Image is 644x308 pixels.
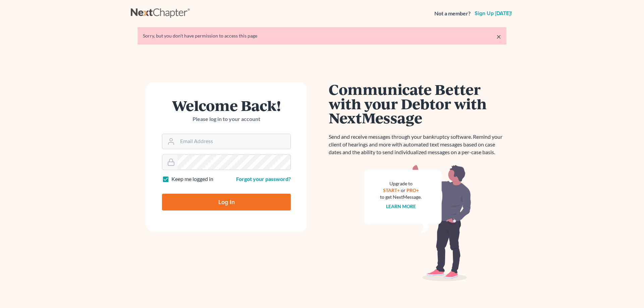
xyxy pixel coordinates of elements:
h1: Welcome Back! [162,98,291,113]
a: Sign up [DATE]! [473,11,513,16]
a: × [496,33,501,41]
span: or [401,187,406,193]
p: Please log in to your account [162,115,291,123]
h1: Communicate Better with your Debtor with NextMessage [329,82,506,125]
div: to get NextMessage. [380,194,422,200]
p: Send and receive messages through your bankruptcy software. Remind your client of hearings and mo... [329,133,506,156]
input: Email Address [177,134,290,149]
div: Upgrade to [380,180,422,187]
label: Keep me logged in [171,175,213,183]
a: Learn more [386,203,416,209]
strong: Not a member? [434,10,471,17]
img: nextmessage_bg-59042aed3d76b12b5cd301f8e5b87938c9018125f34e5fa2b7a6b67550977c72.svg [364,164,471,282]
a: START+ [383,187,400,193]
a: PRO+ [407,187,419,193]
a: Forgot your password? [236,176,291,182]
div: Sorry, but you don't have permission to access this page [143,33,501,39]
input: Log In [162,194,291,210]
